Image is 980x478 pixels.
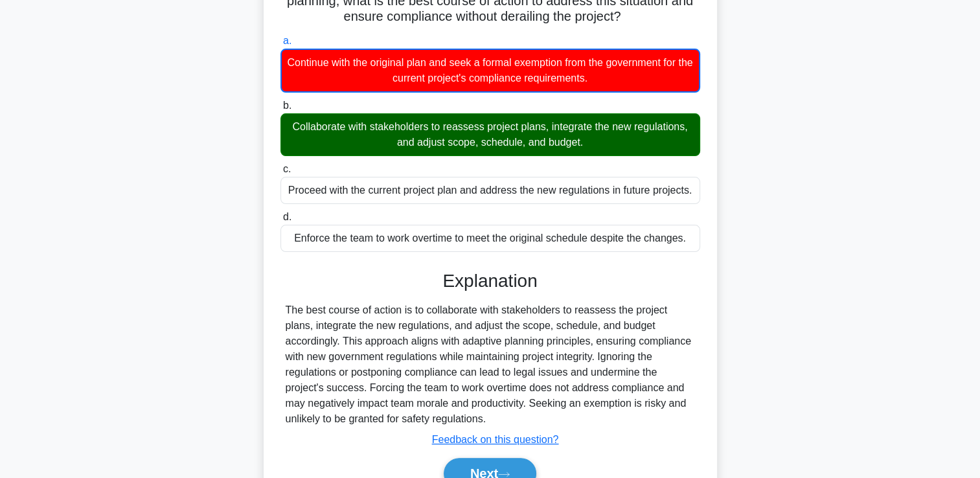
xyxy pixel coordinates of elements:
h3: Explanation [288,270,692,292]
span: b. [283,100,291,111]
div: The best course of action is to collaborate with stakeholders to reassess the project plans, inte... [286,302,695,427]
div: Proceed with the current project plan and address the new regulations in future projects. [280,177,700,204]
span: c. [283,163,291,174]
a: Feedback on this question? [432,434,559,445]
div: Enforce the team to work overtime to meet the original schedule despite the changes. [280,225,700,252]
div: Continue with the original plan and seek a formal exemption from the government for the current p... [280,49,700,93]
div: Collaborate with stakeholders to reassess project plans, integrate the new regulations, and adjus... [280,113,700,156]
span: d. [283,211,291,222]
span: a. [283,35,291,46]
